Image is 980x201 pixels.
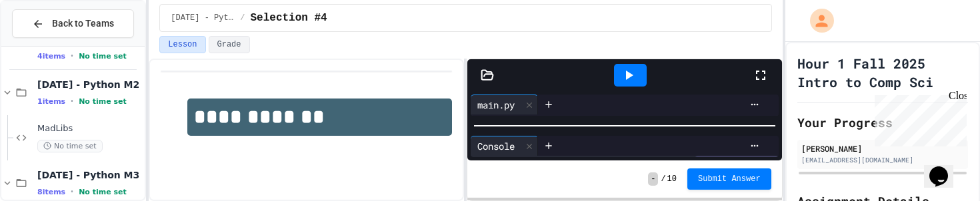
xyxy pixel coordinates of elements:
span: • [71,51,73,61]
div: Console [471,136,538,156]
div: My Account [796,5,837,36]
span: • [71,186,73,197]
iframe: chat widget [869,90,967,146]
span: 4 items [37,52,65,61]
span: No time set [79,97,127,106]
span: / [240,13,245,23]
button: Grade [209,36,250,53]
span: No time set [79,52,127,61]
span: 10 [667,174,677,184]
iframe: chat widget [924,148,967,188]
span: [DATE] - Python M3 [37,169,142,181]
span: - [648,172,658,186]
span: Selection #4 [251,10,327,26]
div: [PERSON_NAME] [801,142,964,154]
h2: Your Progress [797,113,968,132]
span: [DATE] - Python M2 [37,79,142,91]
button: Back to Teams [12,9,134,38]
div: Chat with us now!Close [5,5,92,85]
span: Sept 24 - Python M3 [171,13,235,23]
h1: Hour 1 Fall 2025 Intro to Comp Sci [797,54,968,91]
div: Console [471,139,521,153]
span: • [71,96,73,106]
button: Lesson [159,36,205,53]
span: No time set [79,188,127,196]
span: / [661,174,665,184]
span: 8 items [37,188,65,196]
button: Submit Answer [687,168,771,190]
span: 1 items [37,97,65,106]
span: Back to Teams [52,17,114,31]
div: main.py [471,95,538,114]
div: Show display [695,156,779,174]
div: [EMAIL_ADDRESS][DOMAIN_NAME] [801,155,964,165]
span: Submit Answer [698,174,761,184]
span: MadLibs [37,123,142,134]
span: No time set [37,140,103,152]
div: main.py [471,98,521,112]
